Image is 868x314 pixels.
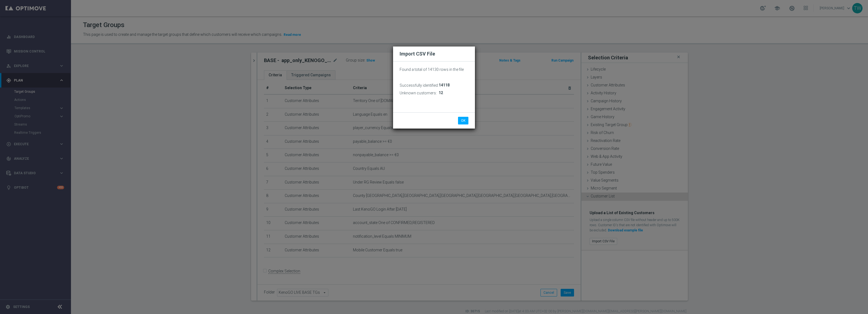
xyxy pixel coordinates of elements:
[458,117,468,124] button: OK
[400,91,437,95] h3: Unknown customers:
[439,91,443,95] span: 12
[400,51,468,57] h2: Import CSV File
[400,83,439,88] h3: Successfully identified:
[439,83,450,88] span: 14118
[400,67,468,72] p: Found a total of 14130 rows in the file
